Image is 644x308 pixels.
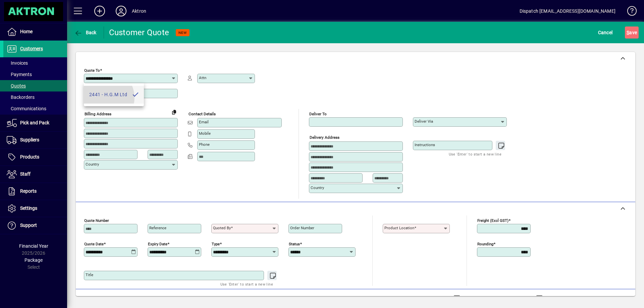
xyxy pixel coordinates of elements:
[20,120,49,125] span: Pick and Pack
[20,29,33,34] span: Home
[3,103,67,114] a: Communications
[3,149,67,166] a: Products
[212,241,220,246] mat-label: Type
[109,27,169,38] div: Customer Quote
[477,241,493,246] mat-label: Rounding
[3,69,67,80] a: Payments
[289,241,300,246] mat-label: Status
[20,188,37,194] span: Reports
[627,27,637,38] span: ave
[7,72,32,77] span: Payments
[84,241,104,246] mat-label: Quote date
[3,200,67,217] a: Settings
[477,218,508,223] mat-label: Freight (excl GST)
[20,154,39,160] span: Products
[148,241,167,246] mat-label: Expiry date
[462,295,524,302] label: Show Line Volumes/Weights
[7,83,26,88] span: Quotes
[20,223,37,228] span: Support
[86,272,93,277] mat-label: Title
[220,280,273,288] mat-hint: Use 'Enter' to start a new line
[20,205,37,211] span: Settings
[7,60,28,66] span: Invoices
[132,6,146,16] div: Aktron
[7,106,46,111] span: Communications
[544,295,583,302] label: Show Cost/Profit
[309,112,327,116] mat-label: Deliver To
[3,217,67,234] a: Support
[199,75,206,80] mat-label: Attn
[84,68,100,73] mat-label: Quote To
[3,132,67,148] a: Suppliers
[24,257,43,263] span: Package
[627,30,629,35] span: S
[213,226,231,230] mat-label: Quoted by
[3,57,67,69] a: Invoices
[19,243,48,249] span: Financial Year
[20,46,43,51] span: Customers
[415,119,433,124] mat-label: Deliver via
[7,95,35,100] span: Backorders
[3,183,67,200] a: Reports
[84,218,109,223] mat-label: Quote number
[3,23,67,40] a: Home
[20,171,31,177] span: Staff
[110,5,132,17] button: Profile
[622,1,636,23] a: Knowledge Base
[449,150,501,158] mat-hint: Use 'Enter' to start a new line
[89,5,110,17] button: Add
[72,26,98,39] button: Back
[384,226,414,230] mat-label: Product location
[3,91,67,103] a: Backorders
[86,162,99,167] mat-label: Country
[149,226,166,230] mat-label: Reference
[586,292,620,304] button: Product
[3,166,67,183] a: Staff
[3,80,67,91] a: Quotes
[199,142,210,147] mat-label: Phone
[20,137,39,142] span: Suppliers
[74,30,97,35] span: Back
[67,26,104,39] app-page-header-button: Back
[199,131,211,136] mat-label: Mobile
[199,120,209,124] mat-label: Email
[178,30,187,35] span: NEW
[311,185,324,190] mat-label: Country
[590,293,617,304] span: Product
[3,115,67,131] a: Pick and Pack
[520,6,615,16] div: Dispatch [EMAIL_ADDRESS][DOMAIN_NAME]
[169,107,179,117] button: Copy to Delivery address
[415,142,435,147] mat-label: Instructions
[290,226,314,230] mat-label: Order number
[596,26,614,39] button: Cancel
[598,27,613,38] span: Cancel
[625,26,639,39] button: Save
